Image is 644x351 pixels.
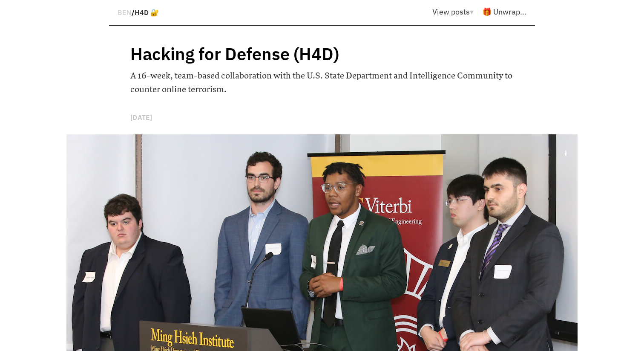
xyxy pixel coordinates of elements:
a: View posts [432,7,482,17]
div: / [118,4,159,20]
a: 🎁 Unwrap... [482,7,526,17]
span: ▾ [470,7,474,17]
a: BEN [118,8,132,17]
p: [DATE] [130,109,514,125]
h1: Hacking for Defense (H4D) [130,43,450,65]
h6: A 16-week, team-based collaboration with the U.S. State Department and Intelligence Community to ... [130,69,514,96]
a: H4D 🔐 [135,8,159,17]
